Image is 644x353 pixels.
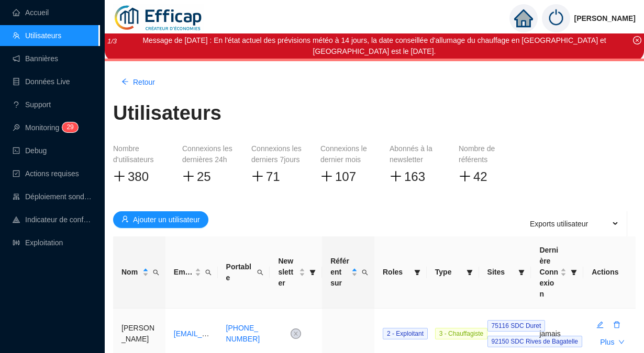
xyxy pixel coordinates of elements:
[517,211,627,236] ul: Export
[330,256,349,289] span: Référent sur
[121,78,129,85] span: arrow-left
[600,337,614,348] span: Plus
[13,215,92,224] a: heat-mapIndicateur de confort
[435,328,488,339] span: 3 - Chauffagiste
[592,334,633,350] button: Plusdown
[197,169,211,184] span: 25
[487,267,515,278] span: Sites
[113,101,221,125] h1: Utilisateurs
[182,170,195,183] span: plus
[618,339,625,345] span: down
[473,169,487,184] span: 42
[251,170,264,183] span: plus
[113,236,165,309] th: Nom
[335,169,356,184] span: 107
[153,269,159,276] span: search
[66,123,70,131] span: 2
[13,100,51,109] a: questionSupport
[226,324,260,343] a: [PHONE_NUMBER]
[362,269,368,276] span: search
[322,236,374,309] th: Référent sur
[70,123,74,131] span: 9
[569,243,579,302] span: filter
[251,143,304,165] div: Connexions les derniers 7jours
[539,245,558,300] span: Dernière Connexion
[13,170,20,177] span: check-square
[487,336,582,347] span: 92150 SDC Rives de Bagatelle
[383,267,410,278] span: Roles
[464,265,475,280] span: filter
[583,236,636,309] th: Actions
[307,254,318,291] span: filter
[467,269,473,276] span: filter
[128,169,149,184] span: 380
[121,267,140,278] span: Nom
[121,215,129,223] span: user-add
[133,214,200,225] span: Ajouter un utilisateur
[25,169,79,178] span: Actions requises
[13,8,49,17] a: homeAccueil
[309,269,316,276] span: filter
[266,169,280,184] span: 71
[255,259,265,286] span: search
[459,143,511,165] div: Nombre de référents
[62,122,77,132] sup: 29
[412,265,423,280] span: filter
[205,269,212,276] span: search
[13,192,92,201] a: clusterDéploiement sondes
[435,267,462,278] span: Type
[518,269,525,276] span: filter
[542,4,570,32] img: power
[390,143,442,165] div: Abonnés à la newsletter
[113,211,208,228] button: Ajouter un utilisateur
[531,236,583,309] th: Dernière Connexion
[390,170,402,183] span: plus
[278,256,297,289] span: Newsletter
[113,74,163,90] button: Retour
[404,169,425,184] span: 163
[530,213,588,234] span: Exports utilisateur
[13,31,61,40] a: teamUtilisateurs
[270,236,322,309] th: Newsletter
[291,328,301,339] span: close-circle
[459,170,471,183] span: plus
[487,320,546,332] span: 75116 SDC Duret
[574,2,636,35] span: [PERSON_NAME]
[13,54,58,63] a: notificationBannières
[113,170,126,183] span: plus
[414,269,420,276] span: filter
[13,77,70,86] a: databaseDonnées Live
[13,123,75,132] a: monitorMonitoring29
[113,143,165,165] div: Nombre d'utilisateurs
[165,236,218,309] th: Email
[13,146,47,155] a: codeDebug
[571,269,577,276] span: filter
[516,265,527,280] span: filter
[174,267,193,278] span: Email
[320,143,373,165] div: Connexions le dernier mois
[151,265,161,280] span: search
[107,37,117,45] i: 1 / 3
[613,321,620,328] span: delete
[387,330,424,337] span: 2 - Exploitant
[182,143,235,165] div: Connexions les dernières 24h
[320,170,333,183] span: plus
[257,269,263,276] span: search
[514,9,533,28] span: home
[360,254,370,291] span: search
[596,321,604,328] span: edit
[226,261,253,283] span: Portable
[203,265,214,280] span: search
[133,77,155,88] span: Retour
[13,238,63,247] a: slidersExploitation
[633,36,641,44] span: close-circle
[174,329,298,338] a: [EMAIL_ADDRESS][DOMAIN_NAME]
[106,35,642,57] div: Message de [DATE] : En l'état actuel des prévisions météo à 14 jours, la date conseillée d'alluma...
